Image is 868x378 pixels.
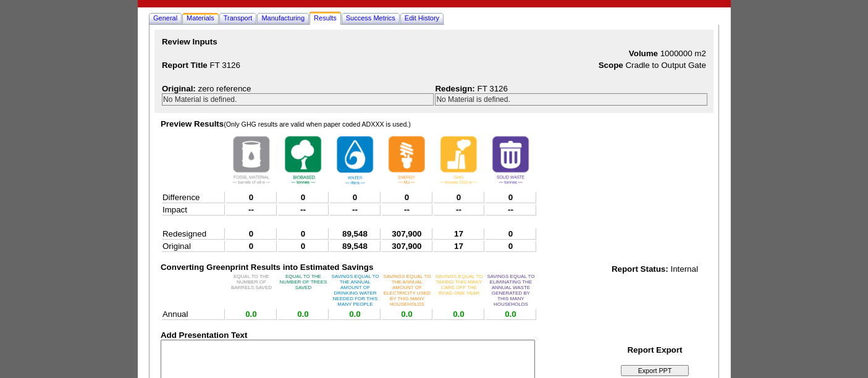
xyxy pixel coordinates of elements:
span: 0 [457,193,461,202]
td: Difference [162,192,225,203]
span: 0.0 [245,309,257,319]
span: (Only GHG results are valid when paper coded ADXXX is used.) [224,120,411,128]
td: Impact [162,204,225,216]
td: No Material is defined. [162,94,433,105]
a: Materials [184,12,217,25]
span: 0.0 [453,309,465,319]
span: 0 [249,193,253,202]
img: Water_Metric.png [331,130,380,190]
td: Review Inputs [161,36,707,48]
span: zero reference [198,84,251,93]
a: Edit History [402,12,442,25]
span: Preview Results [161,119,411,128]
span: 17 [454,229,463,238]
span: Add Presentation Text [161,330,247,340]
span: 0.0 [401,309,413,319]
span: EQUAL TO THE NUMBER OF TREES SAVED [280,274,327,290]
span: FT 3126 [478,84,508,93]
span: 0.0 [505,309,516,319]
span: 0 [301,193,305,202]
a: Success Metrics [343,12,398,25]
span: Transport [224,14,253,22]
span: 0 [301,241,305,251]
span: -- [508,205,513,214]
span: -- [300,205,306,214]
td: Annual [162,309,225,320]
span: SAVINGS EQUAL TO ELIMINATING THE ANNUAL WASTE GENERATED BY THIS MANY HOUSEHOLDS [487,274,534,307]
span: Redesign: [435,84,474,93]
img: Energy_Metric.png [382,130,432,190]
input: Export PPT [621,365,689,376]
span: Original: [162,84,196,93]
span: Results [314,14,337,22]
span: 0.0 [297,309,309,319]
img: Bio_Metric.png [279,130,328,190]
span: 0 [249,241,253,251]
td: No Material is defined. [436,94,706,105]
span: 307,900 [392,229,421,238]
b: Scope [599,61,623,70]
img: SolidWaste_Metric.png [486,130,536,190]
span: -- [456,205,461,214]
span: Internal [671,264,698,274]
span: -- [404,205,410,214]
span: Success Metrics [346,14,395,22]
span: EQUAL TO THE NUMBER OF BARRELS SAVED [231,274,272,290]
span: SAVINGS EQUAL TO TAKING THIS MANY CARS OFF THE ROAD ONE YEAR [435,274,482,296]
a: Manufacturing [259,12,307,25]
span: FT 3126 [210,61,240,70]
span: 307,900 [392,241,421,251]
span: 0 [249,229,253,238]
span: 0 [508,241,513,251]
span: Converting Greenprint Results into Estimated Savings [161,262,373,272]
a: Transport [221,12,255,25]
b: Volume [629,49,658,58]
span: Materials [187,14,214,22]
span: Report Status: [612,264,668,274]
span: General [153,14,177,22]
span: SAVINGS EQUAL TO THE ANNUAL AMOUNT OF DRINKING WATER NEEDED FOR THIS MANY PEOPLE [331,274,379,307]
span: Cradle to Output Gate [626,61,706,70]
img: GHG.png [434,130,484,190]
span: 0 [508,193,513,202]
a: General [151,12,180,25]
span: Manufacturing [261,14,305,22]
span: 89,548 [342,241,368,251]
span: SAVINGS EQUAL TO THE ANNUAL AMOUNT OF ELECTRICITY USED BY THIS MANY HOUSEHOLDS [383,274,431,307]
span: Edit History [405,14,439,22]
td: Original [162,241,225,252]
span: 0 [508,229,513,238]
span: 17 [454,241,463,251]
span: -- [248,205,254,214]
b: Report Title [162,61,208,70]
span: -- [352,205,358,214]
td: Redesigned [162,229,225,240]
span: 0.0 [349,309,361,319]
span: 0 [301,229,305,238]
b: Report Export [628,345,683,355]
span: 89,548 [342,229,368,238]
span: 0 [405,193,409,202]
img: Fossil.png [227,130,276,190]
a: Results [311,12,339,25]
span: 1000000 m2 [660,49,706,58]
span: 0 [353,193,357,202]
